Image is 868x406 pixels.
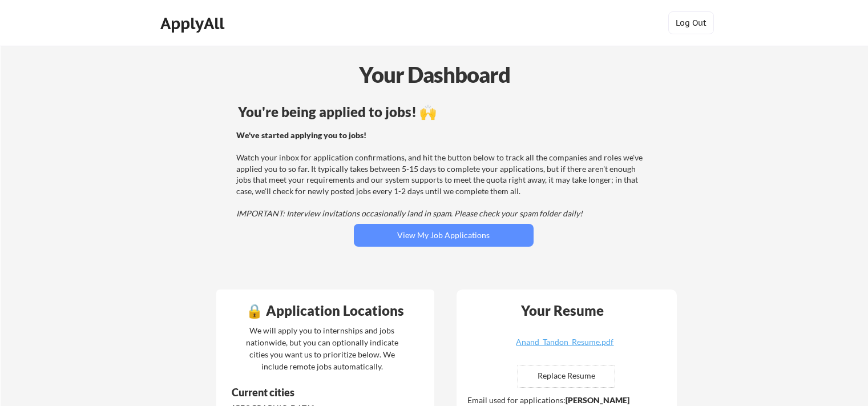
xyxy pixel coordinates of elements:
[354,224,534,247] button: View My Job Applications
[236,208,583,218] em: IMPORTANT: Interview invitations occasionally land in spam. Please check your spam folder daily!
[236,130,648,219] div: Watch your inbox for application confirmations, and hit the button below to track all the compani...
[668,11,714,34] button: Log Out
[506,304,619,317] div: Your Resume
[1,58,868,91] div: Your Dashboard
[160,14,228,33] div: ApplyAll
[497,338,633,346] div: Anand_Tandon_Resume.pdf
[238,105,649,119] div: You're being applied to jobs! 🙌
[219,304,431,317] div: 🔒 Application Locations
[497,338,633,356] a: Anand_Tandon_Resume.pdf
[244,324,401,372] div: We will apply you to internships and jobs nationwide, but you can optionally indicate cities you ...
[232,387,390,397] div: Current cities
[236,130,366,140] strong: We've started applying you to jobs!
